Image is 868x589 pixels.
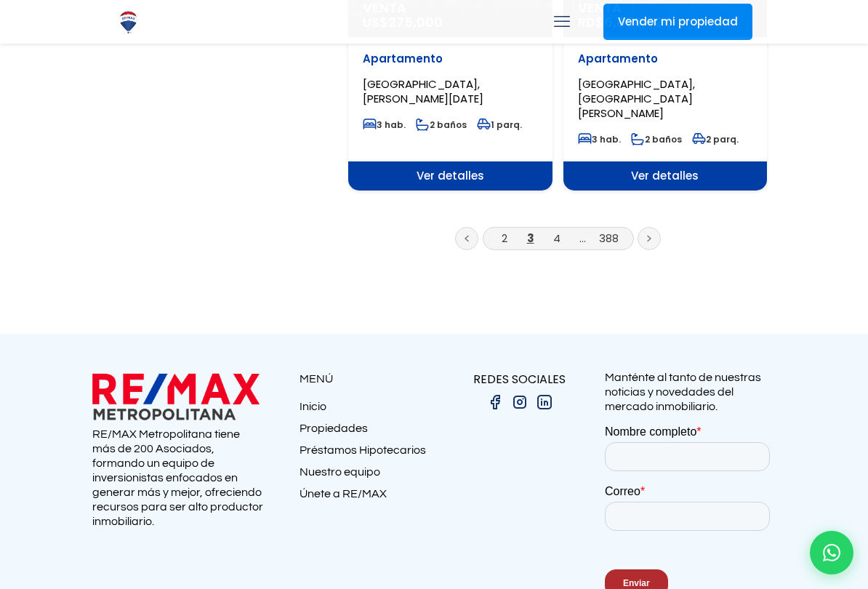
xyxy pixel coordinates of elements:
[599,231,619,246] a: 388
[692,133,739,145] span: 2 parq.
[511,393,529,411] img: instagram.png
[363,52,538,66] p: Apartamento
[527,231,534,246] a: 3
[477,119,522,131] span: 1 parq.
[92,370,260,423] img: remax metropolitana logo
[300,443,434,465] a: Préstamos Hipotecarios
[434,370,605,388] p: REDES SOCIALES
[300,370,434,388] p: MENÚ
[92,427,263,529] p: RE/MAX Metropolitana tiene más de 200 Asociados, formando un equipo de inversionistas enfocados e...
[605,370,776,414] p: Manténte al tanto de nuestras noticias y novedades del mercado inmobiliario.
[363,76,483,106] span: [GEOGRAPHIC_DATA], [PERSON_NAME][DATE]
[603,4,752,40] a: Vender mi propiedad
[553,231,560,246] a: 4
[631,133,682,145] span: 2 baños
[300,399,434,421] a: Inicio
[300,486,434,508] a: Únete a RE/MAX
[578,76,695,121] span: [GEOGRAPHIC_DATA], [GEOGRAPHIC_DATA][PERSON_NAME]
[416,119,467,131] span: 2 baños
[579,231,586,246] a: ...
[550,9,574,34] a: mobile menu
[578,133,621,145] span: 3 hab.
[116,9,141,35] img: Logo de REMAX
[300,421,434,443] a: Propiedades
[536,393,553,411] img: linkedin.png
[502,231,507,246] a: 2
[486,393,504,411] img: facebook.png
[348,161,552,191] span: Ver detalles
[300,465,434,486] a: Nuestro equipo
[363,119,406,131] span: 3 hab.
[563,161,768,191] span: Ver detalles
[578,52,753,66] p: Apartamento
